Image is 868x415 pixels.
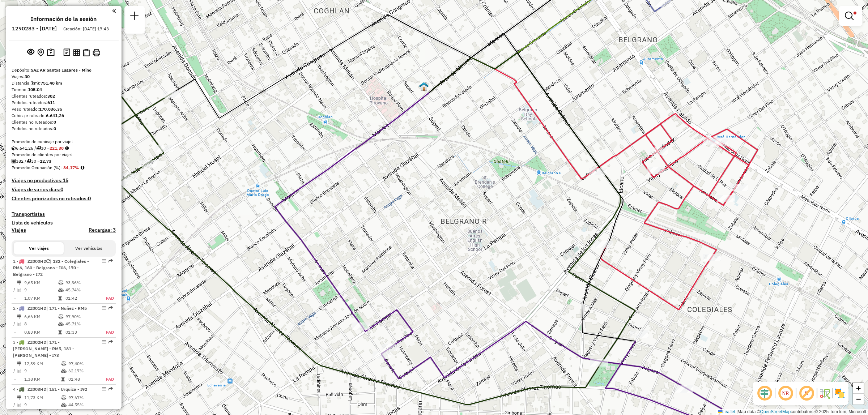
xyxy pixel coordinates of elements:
strong: 611 [47,100,55,105]
td: 01:48 [68,376,98,383]
td: 12,39 KM [24,360,61,367]
td: 1,38 KM [24,376,61,383]
strong: 30 [25,74,30,79]
em: Promedio calculado usando la ocupación más alta (%Peso o %Cubicaje) de cada viaje en la sesión. N... [81,166,84,170]
i: Clientes [12,159,16,163]
td: / [13,286,17,294]
em: Ruta exportada [109,259,113,263]
td: 9 [24,401,61,408]
i: Viajes [36,146,41,150]
span: − [856,394,861,403]
em: Ruta exportada [109,340,113,344]
i: % Peso en uso [61,361,67,366]
span: 3 - [13,339,74,358]
button: Log de desbloqueo de sesión [62,47,72,58]
i: Cubicaje ruteado [12,146,16,150]
strong: 105:04 [28,87,42,92]
td: 9,65 KM [24,279,58,286]
td: / [13,367,17,375]
td: = [13,295,17,302]
button: Sugerencias de ruteo [46,47,56,58]
span: | [736,409,737,414]
div: Promedio de clientes por viaje: [12,151,116,158]
h4: Viajes no productivos: [12,177,116,184]
td: = [13,376,17,383]
button: Centro del mapa en el depósito o punto de apoyo [36,47,46,58]
h4: Clientes priorizados no ruteados: [12,196,116,202]
div: Clientes no ruteados: [12,119,116,125]
td: = [13,329,17,336]
button: Indicadores de ruteo por entrega [81,47,91,58]
i: Clientes [17,322,21,326]
td: 01:33 [65,329,97,336]
span: ZZ002HD [27,339,46,345]
strong: 15 [63,177,68,184]
i: Distancia (km) [17,315,21,319]
strong: 0 [88,195,91,202]
span: ZZ001HD [27,305,46,311]
a: OpenStreetMap [760,409,791,414]
a: Viajes [12,227,26,233]
div: Viajes: [12,73,116,80]
strong: 221,38 [50,145,64,151]
td: 0,83 KM [24,329,58,336]
a: Zoom out [853,394,864,405]
i: Clientes [17,288,21,292]
span: Ocultar NR [777,385,794,402]
span: 1 - [13,258,89,277]
strong: 0 [60,186,63,193]
a: Mostrar filtros [842,9,859,23]
em: Opciones [102,259,106,263]
td: 9 [24,286,58,294]
td: / [13,401,17,408]
td: FAD [97,295,114,302]
i: Meta de cubicaje/viaje: 224,18 Diferencia: -2,80 [65,146,69,150]
a: Haga clic aquí para minimizar el panel [112,7,116,15]
button: Indicadores de ruteo por viaje [72,47,81,57]
td: 9 [24,367,61,375]
i: Viajes [26,159,31,163]
i: % Cubicaje en uso [58,288,64,292]
i: Tiempo en ruta [61,377,65,381]
span: Filtro Ativo [854,12,856,14]
div: Clientes ruteados: [12,93,116,99]
em: Ruta exportada [109,387,113,391]
button: Ver sesión original [26,47,36,58]
strong: 12,73 [40,158,51,164]
h4: Viajes de varios dias: [12,187,116,193]
i: % Cubicaje en uso [58,322,64,326]
i: Vehículo ya utilizado en esta sesión [46,259,50,264]
button: Ver vehículos [64,242,114,254]
i: Distancia (km) [17,395,21,400]
i: Tiempo en ruta [58,330,62,334]
img: Mostrar / Ocultar sectores [834,388,846,399]
img: UDC - Santos Lugares [419,82,429,91]
button: Ver viajes [14,242,64,254]
span: 2 - [13,305,87,311]
td: 97,67% [68,394,98,401]
td: FAD [97,329,114,336]
i: % Peso en uso [58,315,64,319]
a: Leaflet [718,409,735,414]
td: 45,71% [65,320,97,328]
strong: 84,17% [63,165,79,170]
span: | 171 - Nuñez - RM5 [46,305,87,311]
img: Flujo de la calle [819,388,830,399]
td: 45,74% [65,286,97,294]
i: Clientes [17,403,21,407]
div: Pedidos no ruteados: [12,125,116,132]
td: 44,55% [68,401,98,408]
span: Promedio Ocupación (%): [12,165,62,170]
td: 8 [24,320,58,328]
em: Opciones [102,306,106,310]
strong: SAZ AR Santos Lugares - Mino [31,67,92,73]
a: Zoom in [853,383,864,394]
div: Tiempo: [12,86,116,93]
button: Imprimir viajes [91,47,102,58]
div: Pedidos ruteados: [12,99,116,106]
i: % Cubicaje en uso [61,403,67,407]
span: | 171 - [PERSON_NAME] - RM5, 181 - [PERSON_NAME] - I73 [13,339,74,358]
strong: 170.836,35 [39,106,62,112]
div: Creación: [DATE] 17:43 [60,26,112,32]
